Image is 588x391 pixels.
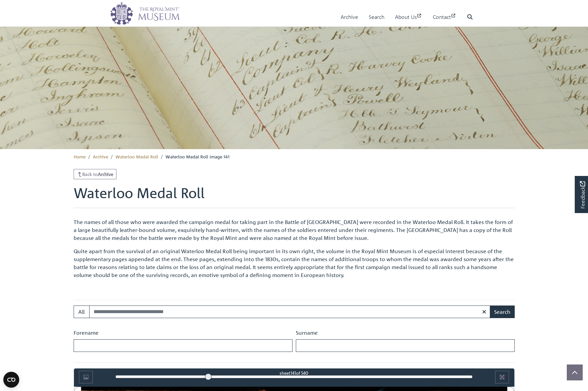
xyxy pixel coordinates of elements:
[74,185,515,208] h1: Waterloo Medal Roll
[490,306,515,318] button: Search
[74,329,98,337] label: Forename
[115,370,473,376] div: sheet of 540
[115,153,158,159] a: Waterloo Medal Roll
[296,329,318,337] label: Surname
[93,153,108,159] a: Archive
[165,153,229,159] span: Waterloo Medal Roll Image 141
[74,153,86,159] a: Home
[74,169,117,179] a: Back toArchive
[74,306,90,318] button: All
[495,371,509,383] button: Full screen mode
[291,370,296,376] span: 141
[74,248,514,278] span: Quite apart from the survival of an original Waterloo Medal Roll being important in its own right...
[369,8,384,27] a: Search
[395,8,422,27] a: About Us
[575,176,588,213] a: Would you like to provide feedback?
[74,219,513,241] span: The names of all those who were awarded the campaign medal for taking part in the Battle of [GEOG...
[110,2,180,25] img: logo_wide.png
[89,306,490,318] input: Search for medal roll recipients...
[578,181,586,209] span: Feedback
[433,8,456,27] a: Contact
[341,8,358,27] a: Archive
[98,171,113,177] strong: Archive
[3,372,19,388] button: Open CMP widget
[567,364,583,380] button: Scroll to top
